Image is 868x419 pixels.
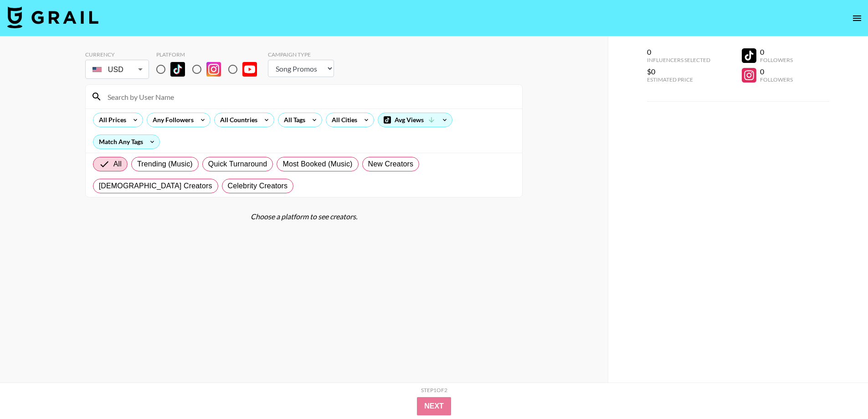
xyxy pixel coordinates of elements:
img: Grail Talent [7,6,98,28]
div: 0 [647,47,710,57]
span: Quick Turnaround [208,159,267,170]
div: All Tags [278,113,307,127]
div: Any Followers [147,113,195,127]
input: Search by User Name [102,89,517,104]
img: Instagram [206,62,221,77]
div: Platform [156,51,264,58]
div: Currency [85,51,149,58]
span: New Creators [368,159,414,170]
div: Followers [760,57,793,63]
div: Followers [760,76,793,83]
iframe: Drift Widget Chat Controller [822,373,857,408]
img: YouTube [242,62,257,77]
div: All Countries [215,113,259,127]
div: Match Any Tags [93,135,159,149]
button: open drawer [848,9,866,27]
div: 0 [760,47,793,57]
div: Campaign Type [268,51,334,58]
span: [DEMOGRAPHIC_DATA] Creators [99,181,212,191]
div: Choose a platform to see creators. [85,212,523,221]
div: Avg Views [378,113,452,127]
span: Celebrity Creators [228,181,288,191]
div: $0 [647,67,710,76]
div: All Prices [93,113,128,127]
span: Trending (Music) [137,159,193,170]
div: Influencers Selected [647,57,710,63]
button: Next [417,397,451,415]
span: All [113,159,122,170]
img: TikTok [170,62,185,77]
div: 0 [760,67,793,76]
div: All Cities [326,113,359,127]
span: Most Booked (Music) [282,159,352,170]
div: Step 1 of 2 [421,387,447,393]
div: USD [87,62,147,78]
div: Estimated Price [647,76,710,83]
